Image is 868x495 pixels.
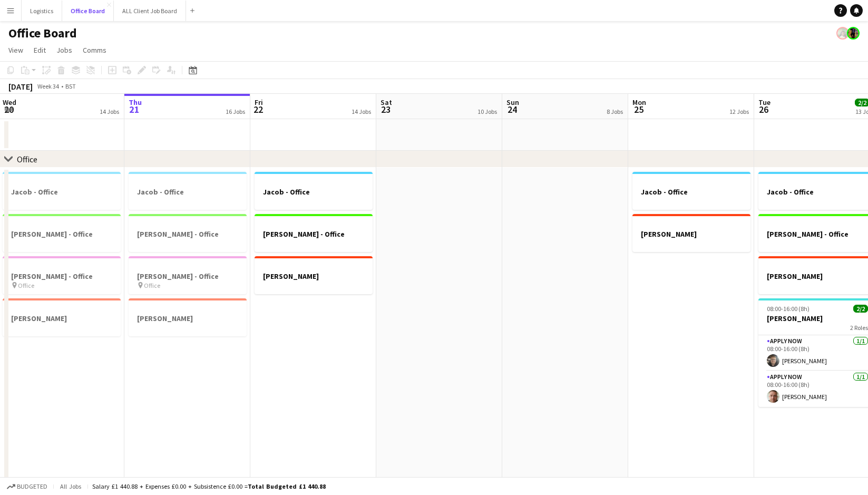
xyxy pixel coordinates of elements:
[248,482,326,490] span: Total Budgeted £1 440.88
[3,298,121,336] app-job-card: [PERSON_NAME]
[381,98,392,107] span: Sat
[758,98,771,107] span: Tue
[52,43,76,57] a: Jobs
[379,103,392,115] span: 23
[129,256,247,294] app-job-card: [PERSON_NAME] - Office Office
[255,271,373,281] h3: [PERSON_NAME]
[607,108,623,115] div: 8 Jobs
[631,103,646,115] span: 25
[129,314,247,323] h3: [PERSON_NAME]
[3,229,121,239] h3: [PERSON_NAME] - Office
[3,172,121,210] app-job-card: Jacob - Office
[3,314,121,323] h3: [PERSON_NAME]
[632,187,750,197] h3: Jacob - Office
[1,103,16,115] span: 20
[17,154,37,164] div: Office
[92,482,326,490] div: Salary £1 440.88 + Expenses £0.00 + Subsistence £0.00 =
[65,82,76,90] div: BST
[4,43,27,57] a: View
[129,298,247,336] app-job-card: [PERSON_NAME]
[226,108,245,115] div: 16 Jobs
[632,172,750,210] app-job-card: Jacob - Office
[58,482,83,490] span: All jobs
[255,187,373,197] h3: Jacob - Office
[114,1,186,21] button: ALL Client Job Board
[505,103,519,115] span: 24
[8,45,23,55] span: View
[100,108,119,115] div: 14 Jobs
[129,98,142,107] span: Thu
[129,172,247,210] app-job-card: Jacob - Office
[506,98,519,107] span: Sun
[129,214,247,252] app-job-card: [PERSON_NAME] - Office
[255,229,373,239] h3: [PERSON_NAME] - Office
[62,1,114,21] button: Office Board
[757,103,771,115] span: 26
[22,1,62,21] button: Logistics
[129,229,247,239] h3: [PERSON_NAME] - Office
[35,82,61,90] span: Week 34
[255,98,263,107] span: Fri
[129,187,247,197] h3: Jacob - Office
[847,27,860,40] app-user-avatar: Desiree Ramsey
[836,27,849,40] app-user-avatar: Sarah Lawani
[8,81,33,92] div: [DATE]
[3,256,121,294] app-job-card: [PERSON_NAME] - Office Office
[30,43,50,57] a: Edit
[127,103,142,115] span: 21
[767,305,810,313] span: 08:00-16:00 (8h)
[3,214,121,252] app-job-card: [PERSON_NAME] - Office
[79,43,111,57] a: Comms
[253,103,263,115] span: 22
[18,282,34,289] span: Office
[129,271,247,281] h3: [PERSON_NAME] - Office
[8,25,77,41] h1: Office Board
[477,108,497,115] div: 10 Jobs
[144,282,160,289] span: Office
[3,187,121,197] h3: Jacob - Office
[83,45,106,55] span: Comms
[255,214,373,252] app-job-card: [PERSON_NAME] - Office
[632,229,750,239] h3: [PERSON_NAME]
[5,481,49,492] button: Budgeted
[34,45,46,55] span: Edit
[56,45,72,55] span: Jobs
[729,108,749,115] div: 12 Jobs
[255,256,373,294] app-job-card: [PERSON_NAME]
[3,271,121,281] h3: [PERSON_NAME] - Office
[352,108,371,115] div: 14 Jobs
[17,483,47,490] span: Budgeted
[853,305,868,313] span: 2/2
[632,214,750,252] app-job-card: [PERSON_NAME]
[3,98,16,107] span: Wed
[850,324,868,332] span: 2 Roles
[255,172,373,210] app-job-card: Jacob - Office
[632,98,646,107] span: Mon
